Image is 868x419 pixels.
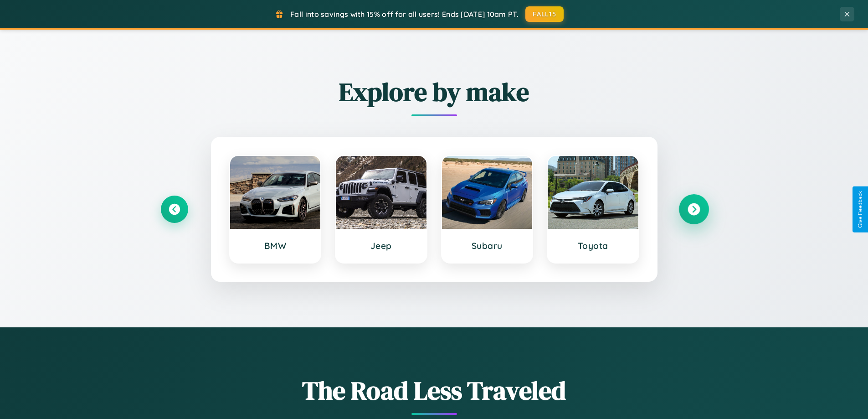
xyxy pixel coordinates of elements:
[161,373,708,408] h1: The Road Less Traveled
[557,240,629,251] h3: Toyota
[857,191,863,228] div: Give Feedback
[239,240,312,251] h3: BMW
[451,240,524,251] h3: Subaru
[345,240,417,251] h3: Jeep
[290,10,519,19] span: Fall into savings with 15% off for all users! Ends [DATE] 10am PT.
[525,6,564,22] button: FALL15
[161,74,708,109] h2: Explore by make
